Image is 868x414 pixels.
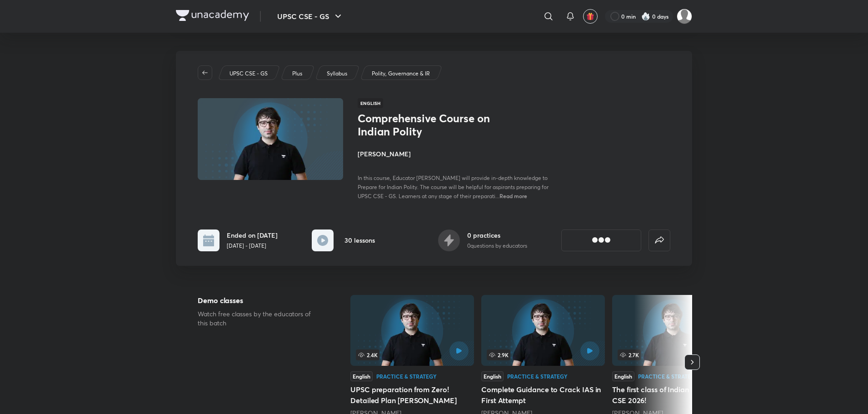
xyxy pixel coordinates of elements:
[561,229,641,251] button: [object Object]
[481,371,504,381] div: English
[618,349,641,360] span: 2.7K
[228,70,269,78] a: UPSC CSE - GS
[376,374,437,379] div: Practice & Strategy
[350,384,474,406] h5: UPSC preparation from Zero! Detailed Plan [PERSON_NAME]
[350,371,373,381] div: English
[176,10,249,23] a: Company Logo
[677,9,692,24] img: ADITYA
[612,371,634,381] div: English
[358,149,561,159] h4: [PERSON_NAME]
[176,10,249,21] img: Company Logo
[612,384,736,406] h5: The first class of Indian Polity for CSE 2026!
[641,12,650,21] img: streak
[358,175,549,200] span: In this course, Educator [PERSON_NAME] will provide in-depth knowledge to Prepare for Indian Poli...
[198,295,321,306] h5: Demo classes
[356,349,379,360] span: 2.4K
[370,70,432,78] a: Polity, Governance & IR
[327,70,347,78] p: Syllabus
[325,70,349,78] a: Syllabus
[227,230,278,240] h6: Ended on [DATE]
[467,230,527,240] h6: 0 practices
[507,374,568,379] div: Practice & Strategy
[344,235,375,245] h6: 30 lessons
[358,112,506,138] h1: Comprehensive Course on Indian Polity
[358,98,383,108] span: English
[198,309,321,328] p: Watch free classes by the educators of this batch
[291,70,304,78] a: Plus
[372,70,430,78] p: Polity, Governance & IR
[649,229,670,251] button: false
[196,97,344,181] img: Thumbnail
[292,70,302,78] p: Plus
[583,9,598,24] button: avatar
[487,349,510,360] span: 2.9K
[227,242,278,250] p: [DATE] - [DATE]
[229,70,268,78] p: UPSC CSE - GS
[481,384,605,406] h5: Complete Guidance to Crack IAS in First Attempt
[467,242,527,250] p: 0 questions by educators
[499,192,527,200] span: Read more
[586,12,594,20] img: avatar
[272,7,349,25] button: UPSC CSE - GS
